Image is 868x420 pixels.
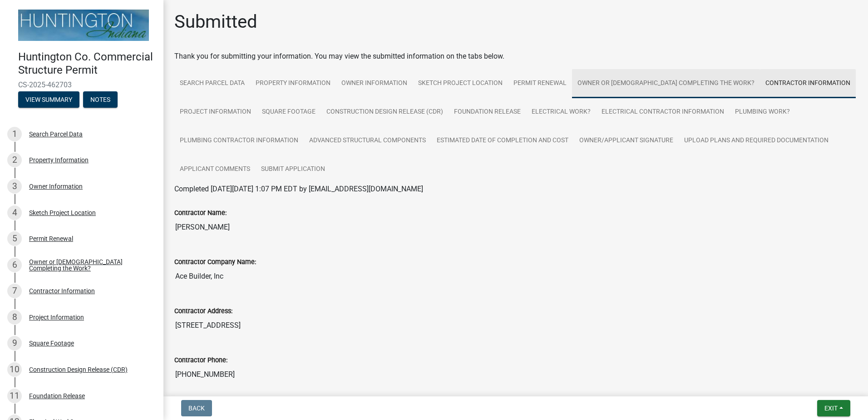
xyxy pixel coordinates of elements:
[572,69,760,98] a: Owner or [DEMOGRAPHIC_DATA] Completing the Work?
[7,179,22,194] div: 3
[7,389,22,403] div: 11
[7,258,22,272] div: 6
[304,126,431,155] a: Advanced Structural Components
[526,98,596,127] a: Electrical Work?
[824,405,838,412] span: Exit
[7,284,22,298] div: 7
[174,357,227,364] label: Contractor Phone:
[83,91,118,108] button: Notes
[174,11,257,33] h1: Submitted
[174,126,304,155] a: Plumbing Contractor Information
[18,50,156,77] h4: Huntington Co. Commercial Structure Permit
[29,288,95,294] div: Contractor Information
[174,51,857,62] div: Thank you for submitting your information. You may view the submitted information on the tabs below.
[174,259,256,265] label: Contractor Company Name:
[188,405,205,412] span: Back
[174,69,250,98] a: Search Parcel Data
[431,126,574,155] a: Estimated Date of Completion and Cost
[413,69,508,98] a: Sketch Project Location
[256,155,330,184] a: Submit Application
[730,98,795,127] a: Plumbing Work?
[29,259,149,271] div: Owner or [DEMOGRAPHIC_DATA] Completing the Work?
[29,340,74,346] div: Square Footage
[508,69,572,98] a: Permit Renewal
[174,155,256,184] a: Applicant Comments
[596,98,730,127] a: Electrical Contractor Information
[29,314,84,320] div: Project Information
[83,96,118,104] wm-modal-confirm: Notes
[7,336,22,350] div: 9
[18,96,79,104] wm-modal-confirm: Summary
[29,131,83,137] div: Search Parcel Data
[29,235,73,242] div: Permit Renewal
[29,210,96,216] div: Sketch Project Location
[336,69,413,98] a: Owner Information
[181,400,212,416] button: Back
[18,80,145,89] span: CS-2025-462703
[174,185,423,193] span: Completed [DATE][DATE] 1:07 PM EDT by [EMAIL_ADDRESS][DOMAIN_NAME]
[174,98,256,127] a: Project Information
[174,210,227,216] label: Contractor Name:
[29,183,83,190] div: Owner Information
[7,231,22,246] div: 5
[256,98,321,127] a: Square Footage
[7,310,22,325] div: 8
[29,366,128,373] div: Construction Design Release (CDR)
[574,126,679,155] a: Owner/Applicant Signature
[321,98,449,127] a: Construction Design Release (CDR)
[18,91,79,108] button: View Summary
[679,126,834,155] a: Upload Plans and Required Documentation
[174,308,232,315] label: Contractor Address:
[7,153,22,167] div: 2
[760,69,856,98] a: Contractor Information
[29,157,89,163] div: Property Information
[7,205,22,220] div: 4
[449,98,526,127] a: Foundation Release
[817,400,850,416] button: Exit
[29,393,85,399] div: Foundation Release
[18,10,149,41] img: Huntington County, Indiana
[7,362,22,377] div: 10
[7,127,22,141] div: 1
[250,69,336,98] a: Property Information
